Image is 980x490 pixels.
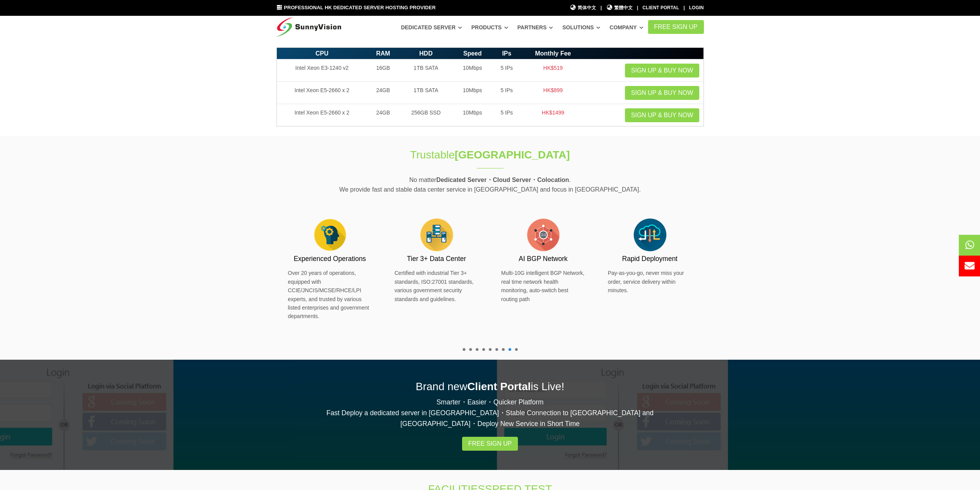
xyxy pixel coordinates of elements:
[276,397,704,429] p: Smarter・Easier・Quicker Platform Fast Deploy a dedicated server in [GEOGRAPHIC_DATA]・Stable Connec...
[399,82,453,104] td: 1TB SATA
[276,59,367,82] td: Intel Xeon E3-1240 v2
[492,82,521,104] td: 5 IPs
[453,47,492,59] th: Speed
[453,104,492,126] td: 10Mbps
[562,20,600,34] a: Solutions
[625,64,699,77] a: Sign up & Buy Now
[367,59,399,82] td: 16GB
[600,4,601,12] li: |
[625,86,699,100] a: Sign up & Buy Now
[524,216,563,254] img: flat-internet.png
[276,379,704,394] h2: Brand new is Live!
[395,269,479,303] p: Certified with industrial Tier 3+ standards, ISO:27001 standards, various government security sta...
[689,5,704,10] a: Login
[401,20,462,34] a: Dedicated Server
[683,4,685,12] li: |
[276,47,367,59] th: CPU
[288,269,372,320] p: Over 20 years of operations, equipped with CCIE/JNCIS/MCSE/RHCE/LPI experts, and trusted by vario...
[501,269,585,303] p: Multi-10G intelligent BGP Network, real time network health monitoring, auto-switch best routing ...
[518,20,553,34] a: Partners
[417,216,456,254] img: flat-server.png
[436,177,569,183] strong: Dedicated Server・Cloud Server・Colocation
[276,104,367,126] td: Intel Xeon E5-2660 x 2
[399,59,453,82] td: 1TB SATA
[608,269,692,295] p: Pay-as-you-go, never miss your order, service delivery within minutes.
[631,216,669,254] img: flat-cloud-in-out.png
[399,104,453,126] td: 256GB SSD
[471,20,508,34] a: Products
[395,254,479,264] h3: Tier 3+ Data Center
[455,149,570,161] strong: [GEOGRAPHIC_DATA]
[284,5,436,10] span: Professional HK Dedicated Server Hosting Provider
[462,437,518,451] a: Free Sign Up
[367,104,399,126] td: 24GB
[637,4,638,12] li: |
[399,47,453,59] th: HDD
[608,254,692,264] h3: Rapid Deployment
[276,175,704,195] p: No matter . We provide fast and stable data center service in [GEOGRAPHIC_DATA] and focus in [GEO...
[521,47,585,59] th: Monthly Fee
[625,108,699,122] a: Sign up & Buy Now
[643,5,679,10] a: Client Portal
[362,147,618,162] h1: Trustable
[276,82,367,104] td: Intel Xeon E5-2660 x 2
[501,254,585,264] h3: AI BGP Network
[648,20,704,34] a: FREE Sign Up
[453,82,492,104] td: 10Mbps
[467,381,531,392] strong: Client Portal
[521,82,585,104] td: HK$899
[311,216,349,254] img: flat-ai.png
[288,254,372,264] h3: Experienced Operations
[367,82,399,104] td: 24GB
[492,59,521,82] td: 5 IPs
[610,20,643,34] a: Company
[453,59,492,82] td: 10Mbps
[606,4,633,12] a: 繁體中文
[570,4,596,12] a: 简体中文
[492,104,521,126] td: 5 IPs
[521,104,585,126] td: HK$1499
[521,59,585,82] td: HK$519
[492,47,521,59] th: IPs
[367,47,399,59] th: RAM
